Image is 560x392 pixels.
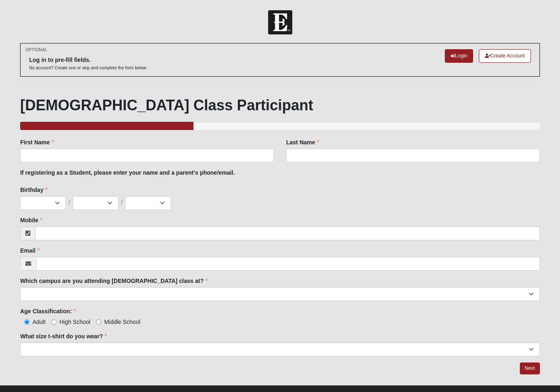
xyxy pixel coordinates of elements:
[104,319,140,325] span: Middle School
[268,10,292,34] img: Church of Eleven22 Logo
[20,138,54,146] label: First Name
[59,319,91,325] span: High School
[96,319,101,325] input: Middle School
[25,47,47,53] small: OPTIONAL
[520,362,540,374] a: Next
[20,277,208,285] label: Which campus are you attending [DEMOGRAPHIC_DATA] class at?
[24,319,30,325] input: Adult
[20,307,76,315] label: Age Classification:
[286,138,319,146] label: Last Name
[29,65,147,71] p: No account? Create one or skip and complete the form below.
[68,198,70,207] span: /
[29,57,147,64] h6: Log in to pre-fill fields.
[121,198,123,207] span: /
[20,169,235,176] b: If registering as a Student, please enter your name and a parent's phone/email.
[20,216,42,224] label: Mobile
[20,246,39,255] label: Email
[32,319,46,325] span: Adult
[445,49,473,63] a: Login
[51,319,57,325] input: High School
[479,49,531,63] a: Create Account
[20,332,107,340] label: What size t-shirt do you wear?
[20,96,540,114] h1: [DEMOGRAPHIC_DATA] Class Participant
[20,186,48,194] label: Birthday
